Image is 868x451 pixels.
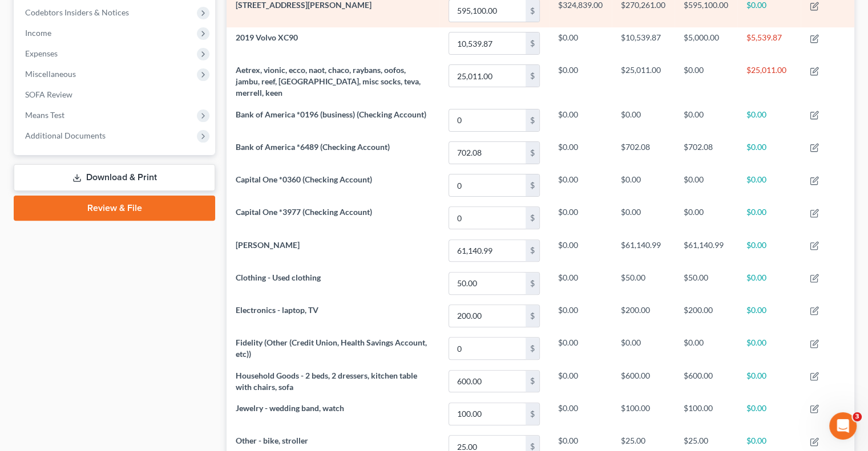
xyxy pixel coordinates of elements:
div: $ [526,109,539,131]
span: 3 [853,412,862,421]
td: $5,539.87 [737,27,801,60]
td: $0.00 [549,27,612,60]
td: $0.00 [612,202,675,234]
input: 0.00 [449,305,526,327]
td: $0.00 [675,104,737,136]
td: $0.00 [549,234,612,267]
div: $ [526,32,539,54]
input: 0.00 [449,65,526,87]
span: Additional Documents [25,131,106,140]
td: $100.00 [675,397,737,430]
td: $0.00 [737,365,801,397]
td: $0.00 [612,104,675,136]
a: SOFA Review [16,84,215,105]
a: Review & File [14,196,215,221]
td: $0.00 [612,169,675,202]
div: $ [526,207,539,229]
td: $0.00 [549,136,612,169]
span: Household Goods - 2 beds, 2 dressers, kitchen table with chairs, sofa [236,371,417,392]
td: $0.00 [675,169,737,202]
td: $0.00 [675,60,737,104]
td: $5,000.00 [675,27,737,60]
td: $100.00 [612,397,675,430]
input: 0.00 [449,371,526,392]
span: Codebtors Insiders & Notices [25,7,129,17]
input: 0.00 [449,109,526,131]
td: $0.00 [549,397,612,430]
td: $0.00 [549,202,612,234]
span: SOFA Review [25,90,72,99]
span: Bank of America *0196 (business) (Checking Account) [236,109,426,119]
td: $0.00 [549,332,612,364]
span: Clothing - Used clothing [236,273,321,282]
td: $0.00 [737,104,801,136]
div: $ [526,65,539,87]
span: Aetrex, vionic, ecco, naot, chaco, raybans, oofos, jambu, reef, [GEOGRAPHIC_DATA], misc socks, te... [236,65,421,97]
td: $50.00 [612,267,675,299]
input: 0.00 [449,273,526,294]
td: $200.00 [675,299,737,332]
span: 2019 Volvo XC90 [236,32,298,42]
div: $ [526,273,539,294]
input: 0.00 [449,174,526,196]
span: Capital One *0360 (Checking Account) [236,174,372,184]
td: $0.00 [675,332,737,364]
td: $0.00 [549,365,612,397]
span: Capital One *3977 (Checking Account) [236,207,372,217]
span: Electronics - laptop, TV [236,305,318,315]
td: $0.00 [549,299,612,332]
span: Fidelity (Other (Credit Union, Health Savings Account, etc)) [236,338,427,359]
span: Expenses [25,48,58,58]
span: Miscellaneous [25,69,76,79]
input: 0.00 [449,240,526,262]
div: $ [526,174,539,196]
td: $0.00 [549,60,612,104]
td: $0.00 [737,299,801,332]
input: 0.00 [449,207,526,229]
td: $0.00 [549,267,612,299]
td: $0.00 [737,267,801,299]
td: $61,140.99 [612,234,675,267]
td: $0.00 [737,332,801,364]
td: $0.00 [737,169,801,202]
td: $600.00 [675,365,737,397]
td: $702.08 [612,136,675,169]
div: $ [526,305,539,327]
span: Other - bike, stroller [236,436,308,445]
td: $0.00 [737,234,801,267]
span: Bank of America *6489 (Checking Account) [236,142,390,152]
td: $25,011.00 [737,60,801,104]
td: $0.00 [549,104,612,136]
td: $50.00 [675,267,737,299]
td: $0.00 [675,202,737,234]
span: Jewelry - wedding band, watch [236,403,344,413]
td: $702.08 [675,136,737,169]
td: $61,140.99 [675,234,737,267]
td: $25,011.00 [612,60,675,104]
div: $ [526,403,539,425]
span: Means Test [25,110,64,120]
td: $10,539.87 [612,27,675,60]
a: Download & Print [14,164,215,191]
div: $ [526,240,539,262]
span: Income [25,28,51,38]
input: 0.00 [449,403,526,425]
td: $600.00 [612,365,675,397]
input: 0.00 [449,142,526,164]
td: $0.00 [737,397,801,430]
input: 0.00 [449,32,526,54]
div: $ [526,338,539,359]
div: $ [526,142,539,164]
iframe: Intercom live chat [829,412,857,440]
td: $200.00 [612,299,675,332]
td: $0.00 [737,202,801,234]
input: 0.00 [449,338,526,359]
td: $0.00 [549,169,612,202]
div: $ [526,371,539,392]
td: $0.00 [612,332,675,364]
td: $0.00 [737,136,801,169]
span: [PERSON_NAME] [236,240,300,250]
